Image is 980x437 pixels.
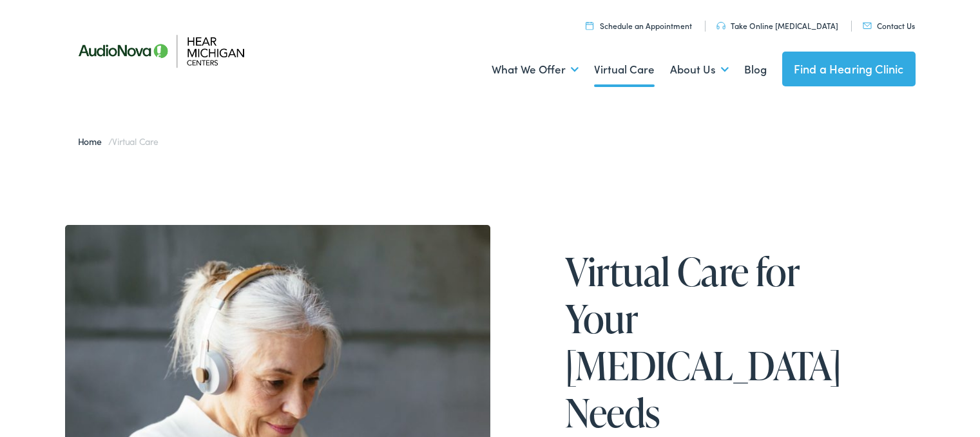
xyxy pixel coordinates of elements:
span: for [756,250,800,293]
img: utility icon [586,21,593,30]
span: Virtual [565,250,670,293]
span: [MEDICAL_DATA] [565,344,841,387]
a: Take Online [MEDICAL_DATA] [716,20,838,31]
a: About Us [670,46,729,93]
a: Virtual Care [594,46,655,93]
img: utility icon [716,22,725,30]
span: Virtual Care [112,135,158,148]
a: Schedule an Appointment [586,20,692,31]
a: Contact Us [863,20,915,31]
a: What We Offer [492,46,579,93]
span: / [78,135,159,148]
a: Home [78,135,108,148]
span: Needs [565,391,660,434]
span: Your [565,297,639,340]
a: Find a Hearing Clinic [782,52,916,86]
span: Care [677,250,749,293]
img: utility icon [863,23,872,29]
a: Blog [744,46,767,93]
